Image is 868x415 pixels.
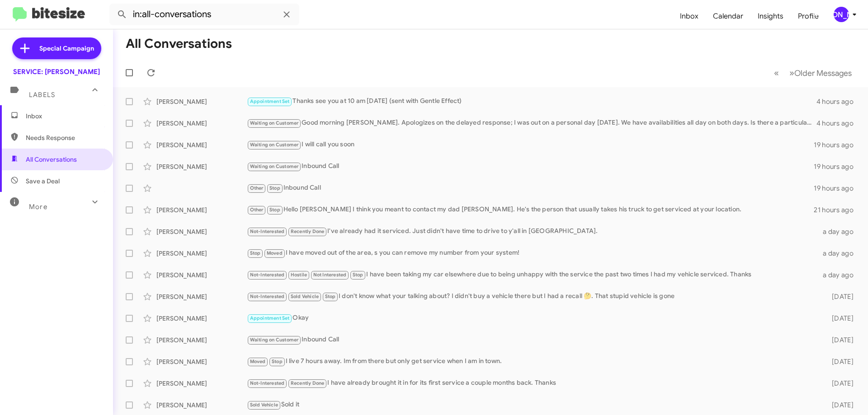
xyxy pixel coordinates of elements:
[814,184,861,193] div: 19 hours ago
[250,380,285,386] span: Not-Interested
[12,37,101,59] a: Special Campaign
[789,67,794,79] span: »
[784,64,857,82] button: Next
[291,272,307,278] span: Hostile
[269,207,280,213] span: Stop
[817,336,861,345] div: [DATE]
[250,337,299,343] span: Waiting on Customer
[247,400,817,410] div: Sold it
[814,140,861,149] div: 19 hours ago
[250,142,299,148] span: Waiting on Customer
[250,98,290,104] span: Appointment Set
[156,379,247,388] div: [PERSON_NAME]
[247,313,817,323] div: Okay
[291,228,325,234] span: Recently Done
[247,335,817,345] div: Inbound Call
[156,227,247,236] div: [PERSON_NAME]
[706,3,750,29] a: Calendar
[156,205,247,214] div: [PERSON_NAME]
[313,272,347,278] span: Not Interested
[816,119,861,128] div: 4 hours ago
[769,64,857,82] nav: Page navigation example
[29,203,47,211] span: More
[817,401,861,410] div: [DATE]
[156,119,247,128] div: [PERSON_NAME]
[794,68,852,78] span: Older Messages
[250,315,290,321] span: Appointment Set
[156,401,247,410] div: [PERSON_NAME]
[26,112,103,121] span: Inbox
[156,140,247,149] div: [PERSON_NAME]
[250,163,299,169] span: Waiting on Customer
[156,270,247,280] div: [PERSON_NAME]
[826,7,858,22] button: [PERSON_NAME]
[156,336,247,345] div: [PERSON_NAME]
[247,161,814,172] div: Inbound Call
[272,359,283,364] span: Stop
[774,67,779,79] span: «
[250,402,278,408] span: Sold Vehicle
[29,91,55,99] span: Labels
[156,357,247,366] div: [PERSON_NAME]
[673,3,706,29] a: Inbox
[247,356,817,367] div: I live 7 hours away. Im from there but only get service when I am in town.
[353,272,363,278] span: Stop
[250,185,264,191] span: Other
[156,97,247,106] div: [PERSON_NAME]
[156,314,247,323] div: [PERSON_NAME]
[250,228,285,234] span: Not-Interested
[247,248,817,258] div: I have moved out of the area, s you can remove my number from your system!
[250,272,285,278] span: Not-Interested
[13,67,100,76] div: SERVICE: [PERSON_NAME]
[291,380,325,386] span: Recently Done
[269,185,280,191] span: Stop
[247,378,817,388] div: I have already brought it in for its first service a couple months back. Thanks
[769,64,784,82] button: Previous
[817,292,861,301] div: [DATE]
[817,357,861,366] div: [DATE]
[247,140,814,150] div: I will call you soon
[250,120,299,126] span: Waiting on Customer
[817,249,861,258] div: a day ago
[267,250,283,256] span: Moved
[247,183,814,193] div: Inbound Call
[791,3,826,29] a: Profile
[247,118,816,128] div: Good morning [PERSON_NAME]. Apologizes on the delayed response; I was out on a personal day [DATE...
[247,291,817,302] div: I don't know what your talking about? I didn't buy a vehicle there but I had a recall 🤔. That stu...
[26,133,103,142] span: Needs Response
[247,270,817,280] div: I have been taking my car elsewhere due to being unhappy with the service the past two times I ha...
[109,4,299,25] input: Search
[814,205,861,214] div: 21 hours ago
[814,162,861,171] div: 19 hours ago
[291,294,319,299] span: Sold Vehicle
[247,226,817,237] div: I've already had it serviced. Just didn't have time to drive to y'all in [GEOGRAPHIC_DATA].
[325,294,336,299] span: Stop
[817,379,861,388] div: [DATE]
[26,177,60,186] span: Save a Deal
[247,96,816,107] div: Thanks see you at 10 am [DATE] (sent with Gentle Effect)
[247,205,814,215] div: Hello [PERSON_NAME] I think you meant to contact my dad [PERSON_NAME]. He's the person that usual...
[156,249,247,258] div: [PERSON_NAME]
[816,97,861,106] div: 4 hours ago
[250,294,285,299] span: Not-Interested
[250,207,264,213] span: Other
[250,250,261,256] span: Stop
[156,162,247,171] div: [PERSON_NAME]
[39,44,94,53] span: Special Campaign
[834,7,849,22] div: [PERSON_NAME]
[126,37,232,51] h1: All Conversations
[156,292,247,301] div: [PERSON_NAME]
[250,359,266,364] span: Moved
[817,270,861,280] div: a day ago
[26,155,77,164] span: All Conversations
[750,3,791,29] a: Insights
[817,227,861,236] div: a day ago
[817,314,861,323] div: [DATE]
